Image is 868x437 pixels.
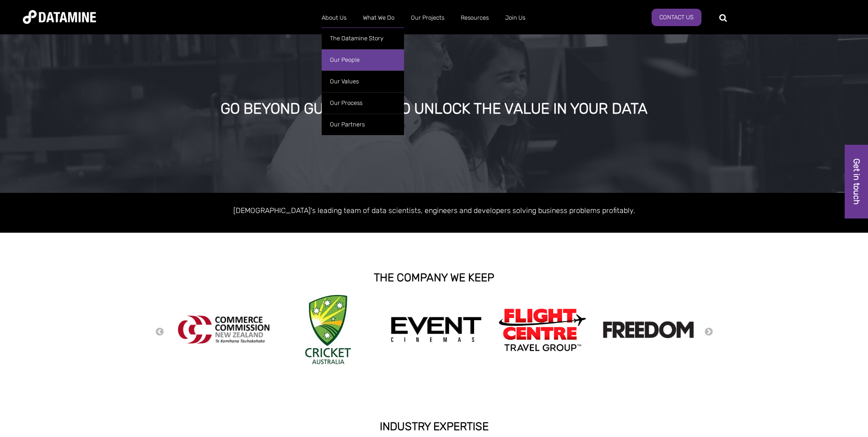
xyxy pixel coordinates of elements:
a: About Us [313,6,355,30]
a: What We Do [355,6,403,30]
strong: THE COMPANY WE KEEP [374,271,494,284]
img: commercecommission [178,316,270,344]
a: Our Partners [322,114,404,135]
strong: INDUSTRY EXPERTISE [380,420,489,433]
a: Get in touch [845,145,868,218]
button: Next [704,327,713,337]
a: Our Values [322,71,404,92]
a: Resources [453,6,497,30]
img: Datamine [23,10,96,24]
a: Our People [322,49,404,71]
a: Our Projects [403,6,453,30]
a: The Datamine Story [322,27,404,49]
img: Flight Centre [496,306,588,353]
img: event cinemas [390,317,482,343]
a: Join Us [497,6,534,30]
img: Cricket Australia [305,295,351,364]
img: Freedom logo [603,321,694,338]
a: Our Process [322,92,404,114]
button: Previous [155,327,164,337]
p: [DEMOGRAPHIC_DATA]'s leading team of data scientists, engineers and developers solving business p... [173,204,695,217]
div: GO BEYOND GUESSWORK TO UNLOCK THE VALUE IN YOUR DATA [98,101,769,117]
a: Contact Us [652,9,701,26]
